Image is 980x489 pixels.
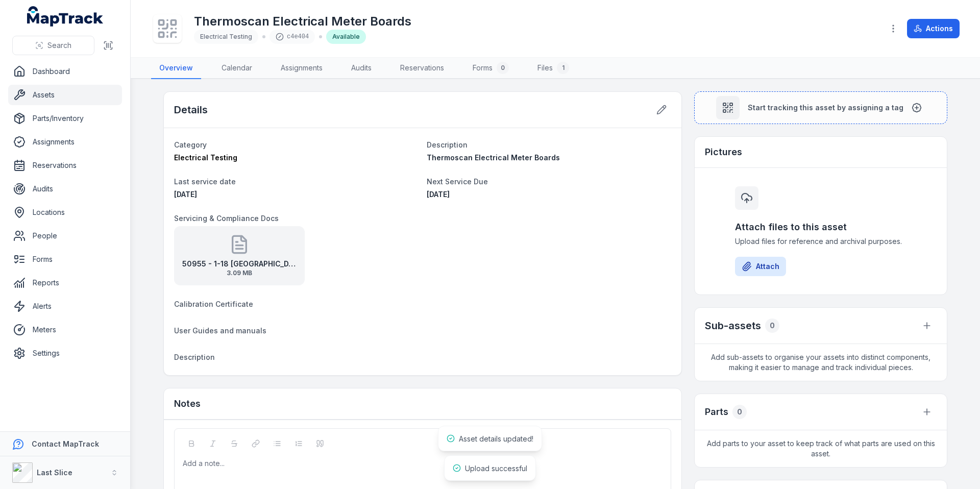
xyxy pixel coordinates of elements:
[174,190,197,199] time: 23/07/2025, 12:00:00 am
[32,439,99,448] strong: Contact MapTrack
[200,33,252,40] span: Electrical Testing
[695,430,947,467] span: Add parts to your asset to keep track of what parts are used on this asset.
[735,220,906,234] h3: Attach files to this asset
[213,58,260,79] a: Calendar
[705,145,742,159] h3: Pictures
[8,320,122,340] a: Meters
[392,58,452,79] a: Reservations
[8,273,122,293] a: Reports
[497,62,509,74] div: 0
[343,58,380,79] a: Audits
[8,343,122,363] a: Settings
[174,103,208,117] h2: Details
[529,58,577,79] a: Files1
[182,259,297,269] strong: 50955 - 1-18 [GEOGRAPHIC_DATA] [GEOGRAPHIC_DATA] Thermoscan inspection report [DATE]
[705,319,761,333] h2: Sub-assets
[8,226,122,246] a: People
[8,155,122,176] a: Reservations
[459,434,533,443] span: Asset details updated!
[427,190,450,199] time: 23/07/2026, 12:00:00 am
[427,153,560,162] span: Thermoscan Electrical Meter Boards
[27,6,104,27] a: MapTrack
[705,405,728,419] h3: Parts
[8,61,122,82] a: Dashboard
[427,190,450,199] span: [DATE]
[151,58,201,79] a: Overview
[8,132,122,152] a: Assignments
[8,202,122,223] a: Locations
[174,214,279,223] span: Servicing & Compliance Docs
[174,353,215,361] span: Description
[8,108,122,129] a: Parts/Inventory
[907,19,960,38] button: Actions
[12,36,94,55] button: Search
[427,177,488,186] span: Next Service Due
[174,326,266,335] span: User Guides and manuals
[174,300,253,308] span: Calibration Certificate
[273,58,331,79] a: Assignments
[557,62,569,74] div: 1
[694,91,947,124] button: Start tracking this asset by assigning a tag
[748,103,903,113] span: Start tracking this asset by assigning a tag
[8,179,122,199] a: Audits
[47,40,71,51] span: Search
[735,257,786,276] button: Attach
[8,296,122,316] a: Alerts
[465,464,527,473] span: Upload successful
[326,30,366,44] div: Available
[182,269,297,277] span: 3.09 MB
[37,468,72,477] strong: Last Slice
[732,405,747,419] div: 0
[427,140,468,149] span: Description
[194,13,411,30] h1: Thermoscan Electrical Meter Boards
[174,153,237,162] span: Electrical Testing
[765,319,779,333] div: 0
[174,177,236,186] span: Last service date
[174,190,197,199] span: [DATE]
[735,236,906,247] span: Upload files for reference and archival purposes.
[464,58,517,79] a: Forms0
[174,140,207,149] span: Category
[269,30,315,44] div: c4e404
[695,344,947,381] span: Add sub-assets to organise your assets into distinct components, making it easier to manage and t...
[8,85,122,105] a: Assets
[8,249,122,270] a: Forms
[174,397,201,411] h3: Notes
